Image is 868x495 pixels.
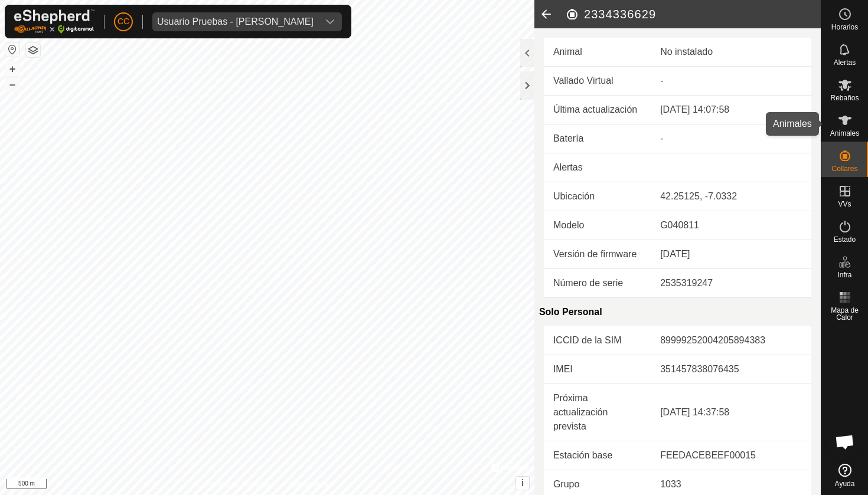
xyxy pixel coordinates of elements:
[827,424,863,460] div: Chat abierto
[544,355,651,384] td: IMEI
[830,94,859,101] span: Rebaños
[544,441,651,470] td: Estación base
[516,477,529,490] button: i
[5,77,19,91] button: –
[544,240,651,269] td: Versión de firmware
[539,298,811,326] div: Solo Personal
[544,211,651,240] td: Modelo
[118,15,129,28] span: CC
[157,17,314,27] div: Usuario Pruebas - [PERSON_NAME]
[544,124,651,153] td: Batería
[5,42,19,57] button: Restablecer Mapa
[288,480,328,490] a: Contáctenos
[834,236,856,243] span: Estado
[521,478,524,488] span: i
[651,441,811,470] td: FEEDACEBEEF00015
[26,43,40,57] button: Capas del Mapa
[318,12,342,31] div: dropdown trigger
[660,189,802,204] div: 42.25125, -7.0332
[660,276,802,290] div: 2535319247
[660,76,663,86] app-display-virtual-paddock-transition: -
[544,182,651,211] td: Ubicación
[821,459,868,492] a: Ayuda
[831,24,858,31] span: Horarios
[544,38,651,67] td: Animal
[544,153,651,182] td: Alertas
[835,480,855,487] span: Ayuda
[837,271,851,278] span: Infra
[660,45,802,59] div: No instalado
[660,218,802,232] div: G040811
[831,165,857,172] span: Collares
[824,307,865,321] span: Mapa de Calor
[660,103,802,117] div: [DATE] 14:07:58
[5,62,19,76] button: +
[830,130,859,137] span: Animales
[660,132,802,146] div: -
[152,12,318,31] span: Usuario Pruebas - Gregorio Alarcia
[651,384,811,441] td: [DATE] 14:37:58
[651,355,811,384] td: 351457838076435
[651,326,811,355] td: 89999252004205894383
[544,96,651,124] td: Última actualización
[838,201,851,208] span: VVs
[206,480,274,490] a: Política de Privacidad
[14,9,94,34] img: Logo Gallagher
[544,67,651,96] td: Vallado Virtual
[544,326,651,355] td: ICCID de la SIM
[660,247,802,261] div: [DATE]
[544,269,651,298] td: Número de serie
[565,7,821,21] h2: 2334336629
[834,59,856,66] span: Alertas
[544,384,651,441] td: Próxima actualización prevista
